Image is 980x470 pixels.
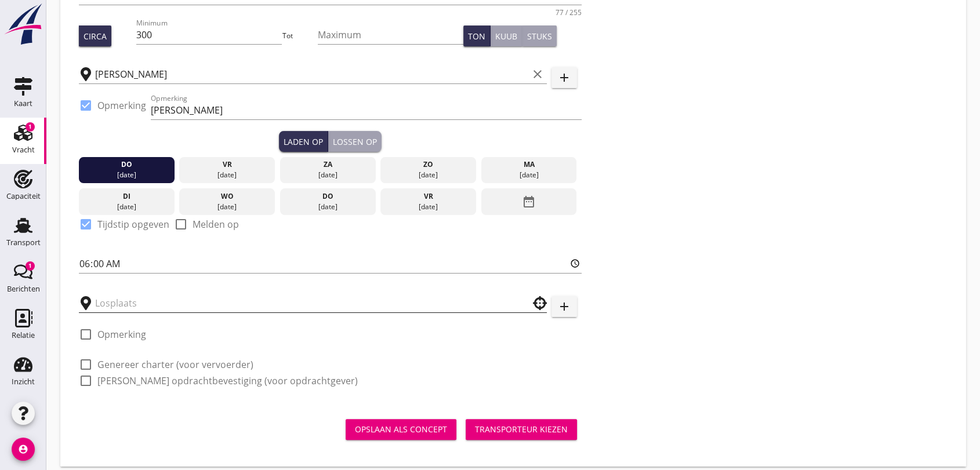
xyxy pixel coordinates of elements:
label: Opmerking [97,329,146,340]
div: Vracht [12,146,35,154]
div: za [283,159,373,170]
div: Opslaan als concept [355,423,447,435]
div: Capaciteit [6,192,41,200]
div: ma [484,159,574,170]
button: Laden op [279,131,328,152]
input: Laadplaats [95,65,528,83]
label: Opmerking [97,100,146,111]
img: logo-small.a267ee39.svg [2,3,44,46]
div: [DATE] [484,170,574,180]
div: [DATE] [383,170,473,180]
div: 1 [26,122,35,132]
i: account_circle [12,438,35,461]
div: [DATE] [283,170,373,180]
div: Circa [84,30,107,42]
div: Ton [468,30,485,42]
div: Relatie [12,331,35,339]
div: [DATE] [82,170,172,180]
input: Minimum [136,25,282,44]
button: Transporteur kiezen [466,419,577,440]
div: 1 [26,261,35,271]
button: Kuub [491,25,522,46]
i: date_range [522,191,536,212]
label: Tijdstip opgeven [97,218,169,230]
label: [PERSON_NAME] opdrachtbevestiging (voor opdrachtgever) [97,375,358,387]
label: Melden op [193,218,239,230]
input: Opmerking [151,101,582,119]
button: Ton [463,25,491,46]
i: clear [531,67,545,81]
i: add [557,300,571,314]
div: [DATE] [182,170,272,180]
input: Maximum [318,25,463,44]
div: di [82,191,172,202]
button: Lossen op [328,131,382,152]
div: Tot [282,31,317,41]
div: wo [182,191,272,202]
div: [DATE] [383,202,473,212]
div: Laden op [284,136,323,148]
div: [DATE] [182,202,272,212]
div: do [283,191,373,202]
div: [DATE] [283,202,373,212]
label: Genereer charter (voor vervoerder) [97,359,253,370]
div: 77 / 255 [556,9,582,16]
button: Circa [79,25,111,46]
button: Stuks [522,25,557,46]
div: Transport [6,239,41,246]
div: vr [182,159,272,170]
div: [DATE] [82,202,172,212]
div: Inzicht [12,378,35,385]
div: Transporteur kiezen [475,423,568,435]
div: vr [383,191,473,202]
div: Lossen op [333,136,377,148]
div: do [82,159,172,170]
button: Opslaan als concept [346,419,456,440]
div: Kaart [14,100,32,107]
div: Berichten [7,285,40,293]
input: Losplaats [95,294,514,312]
i: add [557,71,571,85]
div: zo [383,159,473,170]
div: Kuub [495,30,517,42]
div: Stuks [527,30,552,42]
